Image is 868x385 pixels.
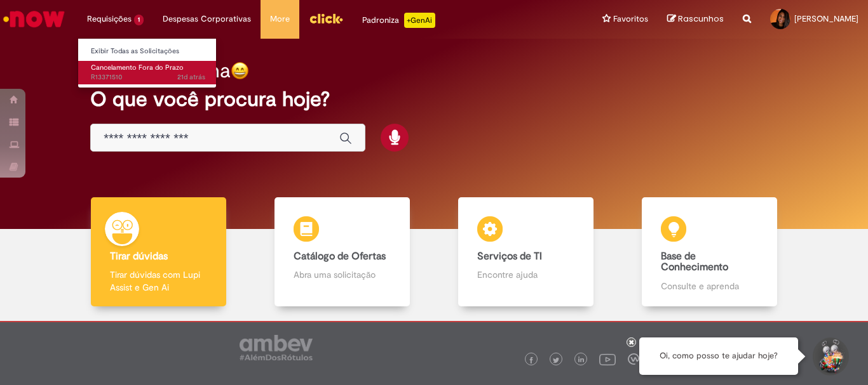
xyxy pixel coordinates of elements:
img: logo_footer_twitter.png [553,357,559,363]
span: More [270,13,290,25]
p: Encontre ajuda [477,268,574,281]
time: 07/08/2025 14:34:29 [177,72,205,82]
img: logo_footer_youtube.png [599,351,616,367]
span: 1 [134,15,144,25]
span: R13371510 [91,72,205,82]
span: 21d atrás [177,72,205,82]
span: Rascunhos [678,13,724,25]
a: Serviços de TI Encontre ajuda [434,197,618,307]
b: Catálogo de Ofertas [294,250,386,263]
img: ServiceNow [1,6,67,32]
img: click_logo_yellow_360x200.png [309,9,343,28]
div: Padroniza [362,13,435,28]
p: Consulte e aprenda [661,280,757,292]
ul: Requisições [78,38,217,88]
a: Rascunhos [667,13,724,25]
img: logo_footer_workplace.png [628,353,639,365]
a: Base de Conhecimento Consulte e aprenda [618,197,801,307]
b: Serviços de TI [477,250,542,263]
img: happy-face.png [231,62,249,80]
div: Oi, como posso te ajudar hoje? [639,337,798,375]
p: +GenAi [404,13,435,28]
a: Exibir Todas as Solicitações [78,44,218,58]
span: Cancelamento Fora do Prazo [91,63,184,72]
span: Despesas Corporativas [163,13,251,25]
span: [PERSON_NAME] [794,13,858,24]
img: logo_footer_facebook.png [528,357,534,363]
img: logo_footer_ambev_rotulo_gray.png [240,335,313,360]
a: Aberto R13371510 : Cancelamento Fora do Prazo [78,61,218,84]
span: Favoritos [613,13,648,25]
span: Requisições [87,13,132,25]
button: Iniciar Conversa de Suporte [811,337,849,375]
h2: O que você procura hoje? [90,88,778,110]
p: Tirar dúvidas com Lupi Assist e Gen Ai [110,268,207,294]
a: Catálogo de Ofertas Abra uma solicitação [250,197,434,307]
a: Tirar dúvidas Tirar dúvidas com Lupi Assist e Gen Ai [67,197,250,307]
b: Base de Conhecimento [661,250,728,274]
p: Abra uma solicitação [294,268,390,281]
b: Tirar dúvidas [110,250,168,263]
img: logo_footer_linkedin.png [578,356,585,364]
